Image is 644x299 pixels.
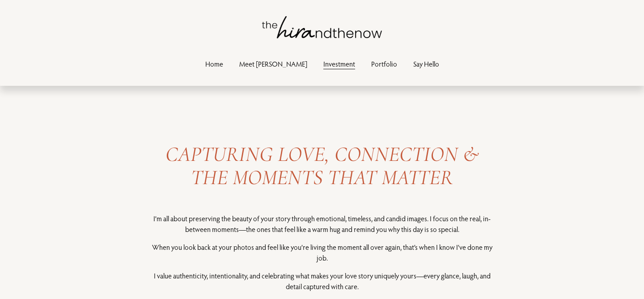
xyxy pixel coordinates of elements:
[262,16,382,38] img: thehirandthenow
[150,270,494,292] p: I value authenticity, intentionality, and celebrating what makes your love story uniquely yours—e...
[150,213,494,235] p: I’m all about preserving the beauty of your story through emotional, timeless, and candid images....
[413,58,439,70] a: Say Hello
[371,58,397,70] a: Portfolio
[165,141,483,190] em: CAPTURING LOVE, CONNECTION & THE MOMENTS THAT MATTER
[239,58,307,70] a: Meet [PERSON_NAME]
[150,242,494,263] p: When you look back at your photos and feel like you’re living the moment all over again, that’s w...
[205,58,223,70] a: Home
[323,58,355,70] a: Investment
